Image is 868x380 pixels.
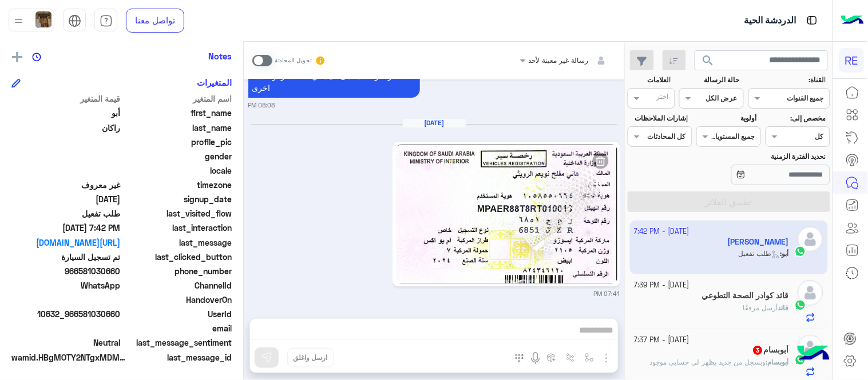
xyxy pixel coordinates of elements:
span: last_clicked_button [123,251,232,263]
a: تواصل معنا [126,9,184,33]
img: 835824349110402.jpg [395,145,617,283]
label: القناة: [750,75,826,85]
span: search [701,54,715,67]
span: timezone [123,179,232,191]
small: [DATE] - 7:39 PM [635,280,690,291]
img: tab [805,13,819,27]
h5: أبوبسام [752,345,789,355]
span: رسالة غير معينة لأحد [529,56,589,65]
button: تطبيق الفلاتر [628,191,830,212]
h6: Notes [208,51,232,61]
span: ChannelId [123,279,232,291]
span: email [123,322,232,334]
span: last_message_sentiment [123,337,232,349]
p: الدردشة الحية [744,13,796,29]
span: قائد [778,303,789,312]
span: اسم المتغير [123,93,232,105]
p: 2/10/2025, 8:08 PM [248,66,420,98]
small: 08:08 PM [248,101,275,110]
span: أبو [11,107,121,119]
div: اختر [657,91,671,105]
span: أبوبسام [768,358,789,366]
span: وبسجل من جديد يظهر لي حسابي موجود [650,358,766,366]
span: أرسل مرفقًا [743,303,778,312]
label: حالة الرسالة [681,75,740,85]
img: WhatsApp [795,299,806,311]
span: 0 [11,337,121,349]
img: tab [68,14,81,27]
small: 07:41 PM [594,289,620,298]
span: HandoverOn [123,294,232,306]
span: تم تسجيل السيارة [11,251,121,263]
h6: المتغيرات [197,77,232,87]
a: [URL][DOMAIN_NAME] [11,237,121,249]
span: 10632_966581030660 [11,308,121,320]
span: phone_number [123,265,232,277]
span: last_visited_flow [123,207,232,219]
span: locale [123,165,232,177]
span: غير معروف [11,179,121,191]
span: 966581030660 [11,265,121,277]
span: last_name [123,122,232,134]
b: : [766,358,789,366]
small: تحويل المحادثة [275,56,312,65]
span: signup_date [123,193,232,205]
span: first_name [123,107,232,119]
button: search [695,50,723,75]
label: العلامات [629,75,671,85]
span: 2025-10-06T16:42:16.134Z [11,222,121,234]
span: null [11,322,121,334]
label: أولوية [698,113,757,123]
a: tab [94,9,117,33]
small: [DATE] - 7:37 PM [635,335,690,346]
h6: [DATE] [403,119,466,127]
span: 2025-10-02T17:04:02.836Z [11,193,121,205]
span: null [11,294,121,306]
span: gender [123,150,232,162]
span: راكان [11,122,121,134]
span: null [11,150,121,162]
label: تحديد الفترة الزمنية [698,151,826,162]
img: profile [11,14,26,28]
img: notes [32,53,41,62]
img: hulul-logo.png [794,334,834,374]
img: add [12,52,22,62]
label: إشارات الملاحظات [629,113,688,123]
span: last_interaction [123,222,232,234]
img: Logo [841,9,864,33]
span: last_message_id [128,351,232,363]
button: ارسل واغلق [287,348,334,367]
span: قيمة المتغير [11,93,121,105]
span: 3 [754,346,763,355]
span: wamid.HBgMOTY2NTgxMDMwNjYwFQIAEhgUM0E4RjIyN0QxMTgwRjk0QTE5QjgA [11,351,126,363]
h5: قائد كوادر الصحة التطوعي [702,291,789,301]
span: last_message [123,237,232,249]
span: طلب تفعيل [11,207,121,219]
span: null [11,165,121,177]
img: defaultAdmin.png [798,280,823,306]
img: userImage [35,11,51,27]
img: tab [100,14,113,27]
span: UserId [123,308,232,320]
label: مخصص إلى: [767,113,826,123]
div: RE [839,48,864,73]
span: 2 [11,279,121,291]
span: profile_pic [123,136,232,148]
